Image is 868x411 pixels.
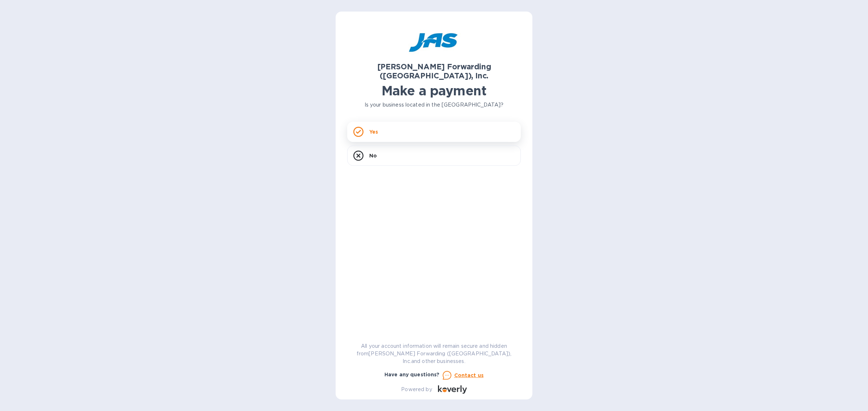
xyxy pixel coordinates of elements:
p: Yes [369,128,378,135]
b: Have any questions? [384,372,440,377]
p: All your account information will remain secure and hidden from [PERSON_NAME] Forwarding ([GEOGRA... [347,342,521,365]
p: Powered by [401,386,432,393]
b: [PERSON_NAME] Forwarding ([GEOGRAPHIC_DATA]), Inc. [377,62,491,80]
u: Contact us [454,372,484,378]
h1: Make a payment [347,83,521,98]
p: No [369,152,377,159]
p: Is your business located in the [GEOGRAPHIC_DATA]? [347,101,521,109]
